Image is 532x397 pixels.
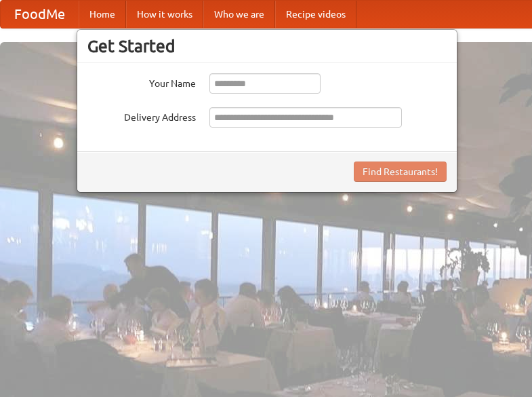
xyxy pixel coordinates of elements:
[87,73,196,90] label: Your Name
[87,36,447,56] h3: Get Started
[203,1,275,28] a: Who we are
[1,1,79,28] a: FoodMe
[126,1,203,28] a: How it works
[354,162,447,182] button: Find Restaurants!
[87,107,196,124] label: Delivery Address
[275,1,356,28] a: Recipe videos
[79,1,126,28] a: Home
